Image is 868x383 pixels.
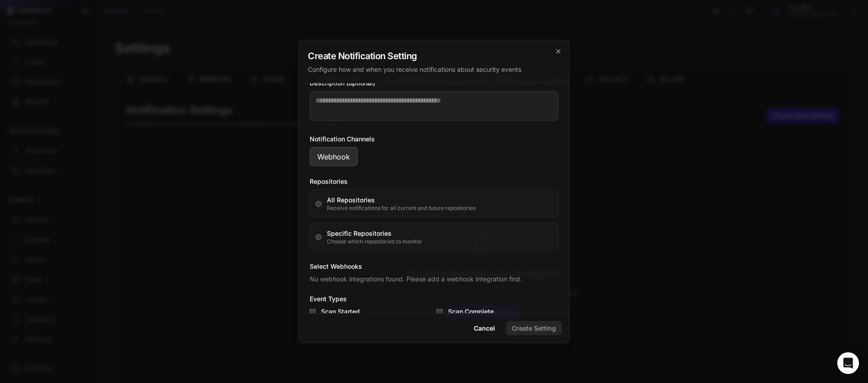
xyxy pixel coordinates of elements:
button: Webhook [310,147,358,166]
div: Specific Repositories [327,229,552,238]
label: Event Types [310,294,558,304]
div: Receive notifications for all current and future repositories [327,205,552,212]
div: All Repositories [327,196,552,205]
div: No webhook integrations found. Please add a webhook integration first. [310,275,558,284]
input: Scan Started When a scan begins [310,309,316,315]
input: All Repositories Receive notifications for all current and future repositories [316,201,321,206]
svg: cross 2, [555,48,562,55]
button: Cancel [468,321,500,335]
input: Scan Complete When a scan finishes successfully [437,309,443,315]
label: Description (optional) [310,79,558,88]
input: Specific Repositories Choose which repositories to monitor [316,234,321,240]
label: Notification Channels [310,135,558,144]
div: Scan Started [321,307,431,316]
label: Repositories [310,177,558,186]
div: Scan Complete [448,307,558,316]
div: Choose which repositories to monitor [327,238,552,245]
div: Open Intercom Messenger [837,352,859,374]
div: Configure how and when you receive notifications about security events [308,65,560,74]
label: Select Webhooks [310,262,558,271]
button: Create Setting [506,321,562,335]
h2: Create Notification Setting [308,50,560,62]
